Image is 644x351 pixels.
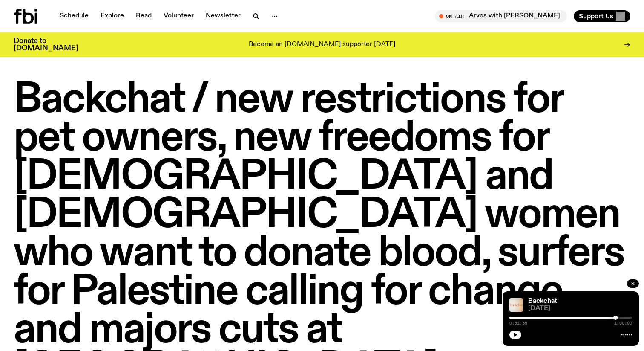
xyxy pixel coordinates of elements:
[444,13,563,19] span: Tune in live
[528,305,632,312] span: [DATE]
[131,10,157,22] a: Read
[528,298,557,305] a: Backchat
[574,10,630,22] button: Support Us
[201,10,246,22] a: Newsletter
[14,38,78,52] h3: Donate to [DOMAIN_NAME]
[95,10,129,22] a: Explore
[509,321,527,325] span: 0:51:55
[55,10,94,22] a: Schedule
[158,10,199,22] a: Volunteer
[435,10,567,22] button: On AirArvos with [PERSON_NAME]
[614,321,632,325] span: 1:00:00
[579,12,613,20] span: Support Us
[249,41,395,49] p: Become an [DOMAIN_NAME] supporter [DATE]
